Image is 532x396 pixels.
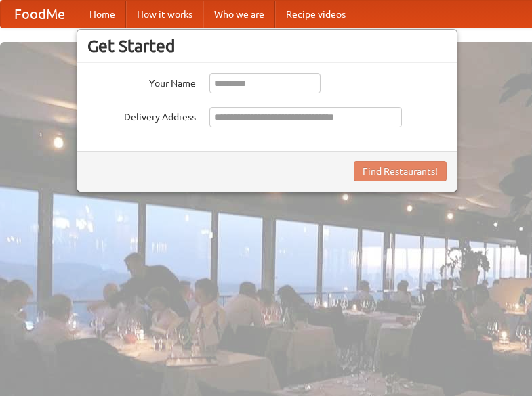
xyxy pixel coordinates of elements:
[354,161,447,181] button: Find Restaurants!
[87,73,196,90] label: Your Name
[79,1,126,28] a: Home
[87,107,196,124] label: Delivery Address
[1,1,79,28] a: FoodMe
[203,1,275,28] a: Who we are
[87,36,447,56] h3: Get Started
[275,1,356,28] a: Recipe videos
[126,1,203,28] a: How it works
